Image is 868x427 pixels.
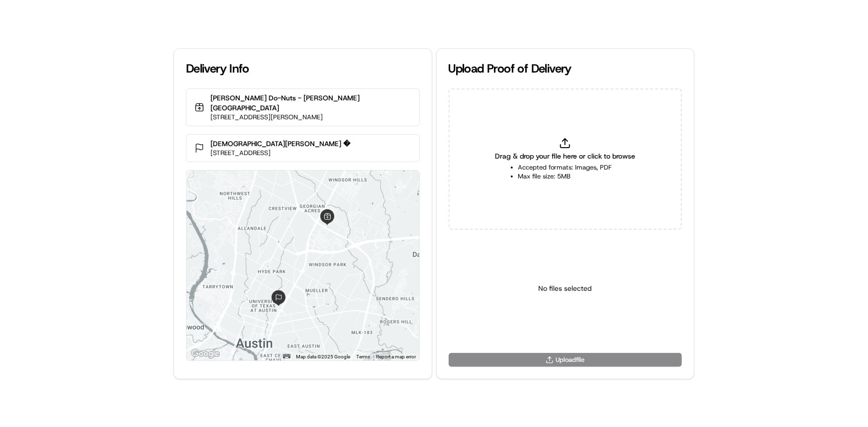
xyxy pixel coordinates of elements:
[210,149,350,158] p: [STREET_ADDRESS]
[210,93,411,113] p: [PERSON_NAME] Do-Nuts - [PERSON_NAME][GEOGRAPHIC_DATA]
[210,139,350,149] p: [DEMOGRAPHIC_DATA][PERSON_NAME] �
[283,354,290,358] button: Keyboard shortcuts
[539,283,592,293] p: No files selected
[518,172,612,181] li: Max file size: 5MB
[495,151,635,161] span: Drag & drop your file here or click to browse
[189,347,222,360] a: Open this area in Google Maps (opens a new window)
[186,61,420,77] div: Delivery Info
[377,354,416,359] a: Report a map error
[357,354,371,359] a: Terms (opens in new tab)
[189,347,222,360] img: Google
[296,354,351,359] span: Map data ©2025 Google
[210,113,411,122] p: [STREET_ADDRESS][PERSON_NAME]
[449,61,682,77] div: Upload Proof of Delivery
[518,163,612,172] li: Accepted formats: Images, PDF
